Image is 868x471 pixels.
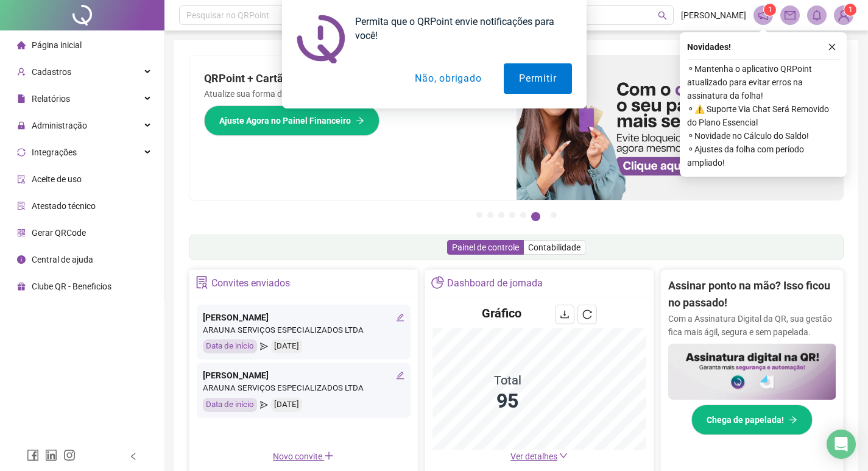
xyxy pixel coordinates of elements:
[687,102,839,129] span: ⚬ ⚠️ Suporte Via Chat Será Removido do Plano Essencial
[32,174,82,184] span: Aceite de uso
[509,212,515,218] button: 4
[531,212,540,221] button: 6
[45,449,57,461] span: linkedin
[447,273,543,294] div: Dashboard de jornada
[431,276,444,289] span: pie-chart
[203,339,257,353] div: Data de início
[482,305,521,322] h4: Gráfico
[17,282,26,291] span: gift
[687,129,839,143] span: ⚬ Novidade no Cálculo do Saldo!
[789,416,797,424] span: arrow-right
[668,344,836,400] img: banner%2F02c71560-61a6-44d4-94b9-c8ab97240462.png
[324,451,334,461] span: plus
[559,452,568,460] span: down
[32,201,96,211] span: Atestado técnico
[203,398,257,412] div: Data de início
[487,212,493,218] button: 2
[827,430,856,459] div: Open Intercom Messenger
[17,228,26,237] span: qrcode
[396,313,404,322] span: edit
[396,371,404,380] span: edit
[32,228,86,238] span: Gerar QRCode
[668,312,836,339] p: Com a Assinatura Digital da QR, sua gestão fica mais ágil, segura e sem papelada.
[520,212,526,218] button: 5
[452,243,519,252] span: Painel de controle
[273,452,334,461] span: Novo convite
[691,405,813,435] button: Chega de papelada!
[17,175,26,183] span: audit
[400,63,496,94] button: Não, obrigado
[687,143,839,169] span: ⚬ Ajustes da folha com período ampliado!
[32,282,111,291] span: Clube QR - Beneficios
[271,339,302,353] div: [DATE]
[582,310,592,319] span: reload
[517,55,844,200] img: banner%2F75947b42-3b94-469c-a360-407c2d3115d7.png
[504,63,571,94] button: Permitir
[707,413,784,427] span: Chega de papelada!
[203,311,404,324] div: [PERSON_NAME]
[560,310,570,319] span: download
[27,449,39,461] span: facebook
[17,202,26,210] span: solution
[551,212,557,218] button: 7
[476,212,482,218] button: 1
[129,452,138,461] span: left
[17,148,26,157] span: sync
[260,339,268,353] span: send
[219,114,351,127] span: Ajuste Agora no Painel Financeiro
[498,212,504,218] button: 3
[356,116,364,125] span: arrow-right
[271,398,302,412] div: [DATE]
[17,121,26,130] span: lock
[203,324,404,337] div: ARAUNA SERVIÇOS ESPECIALIZADOS LTDA
[204,105,379,136] button: Ajuste Agora no Painel Financeiro
[510,452,568,461] a: Ver detalhes down
[211,273,290,294] div: Convites enviados
[203,369,404,382] div: [PERSON_NAME]
[297,15,345,63] img: notification icon
[63,449,76,461] span: instagram
[32,255,93,264] span: Central de ajuda
[528,243,580,252] span: Contabilidade
[260,398,268,412] span: send
[32,121,87,130] span: Administração
[668,277,836,312] h2: Assinar ponto na mão? Isso ficou no passado!
[196,276,208,289] span: solution
[32,147,77,157] span: Integrações
[345,15,572,43] div: Permita que o QRPoint envie notificações para você!
[510,452,557,461] span: Ver detalhes
[203,382,404,395] div: ARAUNA SERVIÇOS ESPECIALIZADOS LTDA
[17,255,26,264] span: info-circle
